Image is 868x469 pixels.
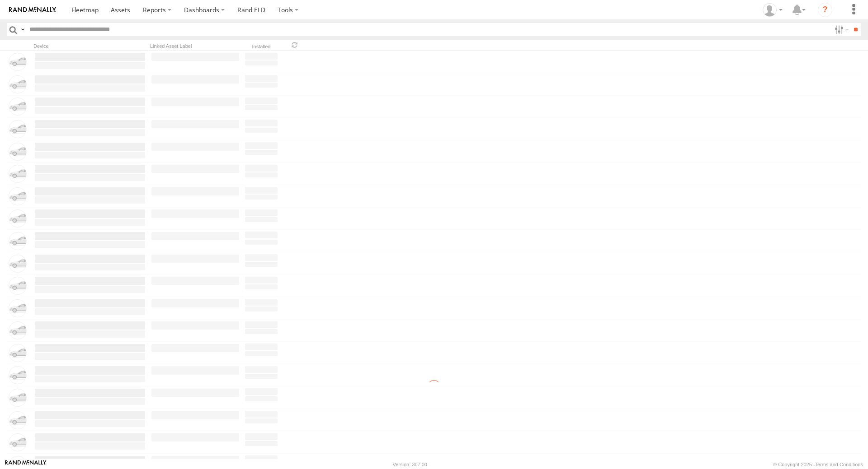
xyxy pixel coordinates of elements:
i: ? [818,3,832,17]
div: Linked Asset Label [150,43,241,49]
a: Terms and Conditions [815,462,863,467]
img: rand-logo.svg [9,7,56,13]
label: Search Filter Options [831,23,850,36]
div: Device [33,43,146,49]
div: Version: 307.00 [393,462,427,467]
div: Installed [244,45,278,49]
label: Search Query [19,23,26,36]
div: © Copyright 2025 - [773,462,863,467]
a: Visit our Website [5,460,47,469]
span: Refresh [289,41,300,49]
div: Alyssa Senesac [759,3,786,17]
